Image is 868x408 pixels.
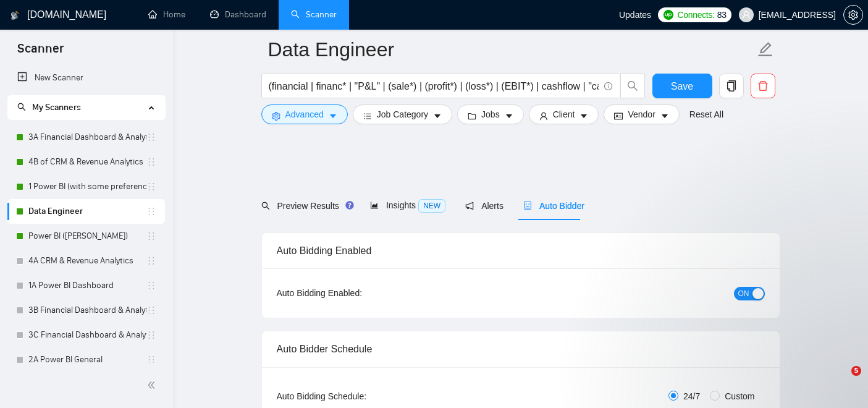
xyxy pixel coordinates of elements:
[277,389,439,403] div: Auto Bidding Schedule:
[757,41,773,57] span: edit
[261,202,270,210] span: search
[28,323,146,347] a: 3C Financial Dashboard & Analytics
[826,366,856,396] iframe: Intercom live chat
[146,305,156,315] span: holder
[261,104,348,124] button: settingAdvancedcaret-down
[523,201,584,211] span: Auto Bidder
[660,111,669,121] span: caret-down
[268,34,755,65] input: Scanner name...
[7,150,165,174] li: 4B of CRM & Revenue Analytics
[677,8,714,22] span: Connects:
[851,366,861,376] span: 5
[433,111,442,121] span: caret-down
[370,200,445,210] span: Insights
[664,10,673,20] img: upwork-logo.png
[465,201,504,211] span: Alerts
[28,150,146,174] a: 4B of CRM & Revenue Analytics
[28,174,146,199] a: 1 Power BI (with some preference)
[344,200,355,211] div: Tooltip anchor
[619,10,651,20] span: Updates
[7,323,165,347] li: 3C Financial Dashboard & Analytics
[620,74,645,98] button: search
[465,202,474,210] span: notification
[7,199,165,224] li: Data Engineer
[11,6,19,25] img: logo
[272,111,280,121] span: setting
[17,66,155,90] a: New Scanner
[604,82,612,90] span: info-circle
[146,330,156,340] span: holder
[7,174,165,199] li: 1 Power BI (with some preference)
[277,286,439,300] div: Auto Bidding Enabled:
[457,104,524,124] button: folderJobscaret-down
[353,104,452,124] button: barsJob Categorycaret-down
[261,201,350,211] span: Preview Results
[7,224,165,249] li: Power BI (Dipankar)
[146,157,156,167] span: holder
[614,111,623,121] span: idcard
[17,102,81,113] span: My Scanners
[7,40,74,66] span: Scanner
[720,389,759,403] span: Custom
[539,111,548,121] span: user
[678,389,705,403] span: 24/7
[604,104,679,124] button: idcardVendorcaret-down
[146,132,156,142] span: holder
[146,231,156,241] span: holder
[146,256,156,266] span: holder
[717,8,727,22] span: 83
[370,201,379,210] span: area-chart
[481,108,500,121] span: Jobs
[7,298,165,323] li: 3B Financial Dashboard & Analytics
[523,202,532,210] span: robot
[28,273,146,298] a: 1A Power BI Dashboard
[28,125,146,150] a: 3A Financial Dashboard & Analytics
[553,108,575,121] span: Client
[671,79,693,94] span: Save
[751,74,775,98] button: delete
[843,5,863,25] button: setting
[291,9,337,20] a: searchScanner
[146,355,156,365] span: holder
[148,9,185,20] a: homeHome
[146,281,156,291] span: holder
[7,347,165,372] li: 2A Power BI General
[7,66,165,90] li: New Scanner
[689,108,723,121] a: Reset All
[28,249,146,273] a: 4A CRM & Revenue Analytics
[17,103,26,111] span: search
[719,74,744,98] button: copy
[738,287,749,300] span: ON
[377,108,428,121] span: Job Category
[652,74,712,98] button: Save
[621,80,644,91] span: search
[146,182,156,192] span: holder
[742,11,751,19] span: user
[28,224,146,249] a: Power BI ([PERSON_NAME])
[210,9,266,20] a: dashboardDashboard
[843,10,863,20] a: setting
[269,79,599,94] input: Search Freelance Jobs...
[329,111,337,121] span: caret-down
[844,10,862,20] span: setting
[720,80,743,91] span: copy
[277,331,765,367] div: Auto Bidder Schedule
[579,111,588,121] span: caret-down
[7,249,165,273] li: 4A CRM & Revenue Analytics
[146,206,156,216] span: holder
[505,111,513,121] span: caret-down
[751,80,775,91] span: delete
[277,233,765,268] div: Auto Bidding Enabled
[628,108,655,121] span: Vendor
[147,379,159,391] span: double-left
[529,104,599,124] button: userClientcaret-down
[7,125,165,150] li: 3A Financial Dashboard & Analytics
[363,111,372,121] span: bars
[28,298,146,323] a: 3B Financial Dashboard & Analytics
[28,347,146,372] a: 2A Power BI General
[28,199,146,224] a: Data Engineer
[285,108,324,121] span: Advanced
[32,102,81,113] span: My Scanners
[7,273,165,298] li: 1A Power BI Dashboard
[418,199,445,213] span: NEW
